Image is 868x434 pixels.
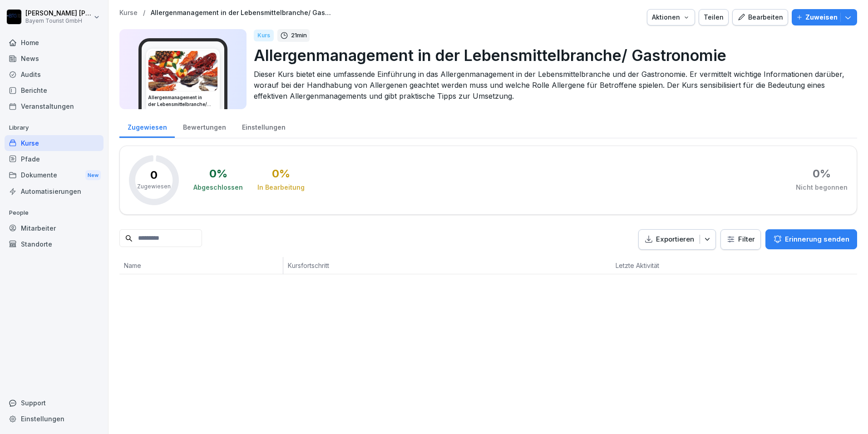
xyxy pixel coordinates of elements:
a: Kurse [119,9,138,17]
div: Aktionen [652,12,690,22]
a: Allergenmanagement in der Lebensmittelbranche/ Gastronomie [151,9,332,17]
div: 0 % [813,168,831,179]
div: Abgeschlossen [193,183,243,192]
a: News [5,50,104,66]
p: Dieser Kurs bietet eine umfassende Einführung in das Allergenmanagement in der Lebensmittelbranch... [254,69,850,101]
p: 0 [150,170,158,181]
a: Mitarbeiter [5,220,104,236]
p: Letzte Aktivität [616,261,709,270]
p: Name [124,261,278,270]
a: Home [5,35,104,50]
button: Filter [721,230,760,249]
button: Aktionen [647,9,695,25]
p: Exportieren [656,234,694,245]
p: People [5,206,104,220]
div: 0 % [272,168,290,179]
p: Erinnerung senden [785,234,849,244]
button: Exportieren [638,229,716,250]
div: Teilen [704,12,724,22]
button: Teilen [699,9,729,25]
div: In Bearbeitung [257,183,305,192]
a: Zugewiesen [119,115,175,138]
a: Bewertungen [175,115,234,138]
p: Zugewiesen [137,182,171,191]
p: / [143,9,145,17]
h3: Allergenmanagement in der Lebensmittelbranche/ Gastronomie [148,94,218,108]
div: Nicht begonnen [796,183,848,192]
a: Audits [5,66,104,82]
button: Erinnerung senden [765,229,857,249]
a: DokumenteNew [5,167,104,184]
button: Zuweisen [792,9,857,25]
p: Zuweisen [805,12,838,22]
div: Filter [726,235,755,244]
p: [PERSON_NAME] [PERSON_NAME] [25,10,92,17]
a: Pfade [5,151,104,167]
img: yrqnmue5sok8mwo0h8b0vsav.png [148,51,217,91]
p: Allergenmanagement in der Lebensmittelbranche/ Gastronomie [254,44,850,67]
div: Kurs [254,30,274,41]
p: Kursfortschritt [288,261,483,270]
a: Einstellungen [5,411,104,427]
a: Automatisierungen [5,183,104,199]
div: Dokumente [5,167,104,184]
div: Support [5,395,104,411]
p: Library [5,121,104,135]
a: Standorte [5,236,104,252]
a: Berichte [5,82,104,98]
a: Veranstaltungen [5,98,104,114]
div: Bearbeiten [737,12,783,22]
p: 21 min [291,31,307,40]
div: New [85,170,101,181]
a: Kurse [5,135,104,151]
p: Bayern Tourist GmbH [25,18,92,24]
a: Einstellungen [234,115,293,138]
div: 0 % [209,168,227,179]
button: Bearbeiten [732,9,788,25]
